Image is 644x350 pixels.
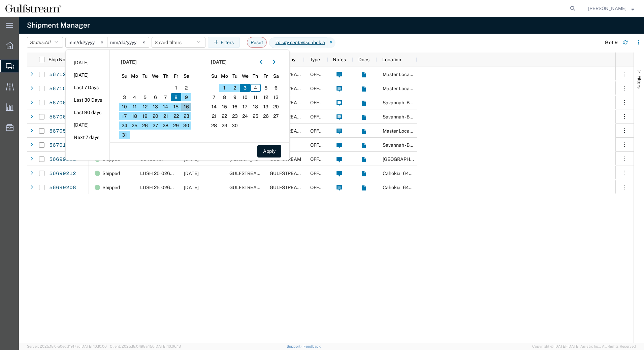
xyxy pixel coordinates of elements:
span: 17 [240,103,250,111]
span: 7 [161,93,171,101]
span: OFFLINE [310,128,330,134]
li: Last 90 days [66,106,109,119]
span: 8 [219,93,230,101]
span: OFFLINE [310,100,330,105]
span: To city contains cahokia [269,37,327,48]
li: Last 30 Days [66,94,109,106]
span: 28 [209,121,220,130]
span: 26 [140,121,150,130]
span: Su [119,73,130,80]
span: Location [382,57,401,62]
span: We [240,73,250,80]
span: LUSH 25-02614/CE1717 [140,185,192,190]
span: 12 [261,93,271,101]
span: 16 [230,103,240,111]
span: 9 [230,93,240,101]
span: 3 [240,84,250,92]
span: 30 [181,121,192,130]
span: 10 [240,93,250,101]
img: logo [5,3,62,13]
span: 9 [181,93,192,101]
input: Not set [66,37,107,47]
a: Support [287,344,303,348]
span: Master Location [383,86,418,91]
span: 23 [181,112,192,120]
span: GULFSTREAM AEROSPACE IOR [270,185,339,190]
span: 24 [119,121,130,130]
span: 22 [219,112,230,120]
span: 1 [219,84,230,92]
span: OFFLINE [310,114,330,119]
span: 13 [150,103,161,111]
span: 25 [250,112,261,120]
button: Apply [257,145,281,157]
span: 31 [119,131,130,139]
span: [DATE] 10:10:00 [80,344,107,348]
span: Server: 2025.18.0-a0edd1917ac [27,344,107,348]
a: 56705325 [49,126,76,137]
span: 23 [230,112,240,120]
span: Shipped [102,166,120,180]
span: Ship No. [49,57,66,62]
li: [DATE] [66,69,109,81]
span: 2 [230,84,240,92]
span: 4 [130,93,140,101]
button: [PERSON_NAME] [588,4,635,12]
span: 12 [140,103,150,111]
span: 18 [130,112,140,120]
span: Notes [333,57,346,62]
span: 1 [171,84,181,92]
span: Master Location [383,128,418,134]
span: 20 [150,112,161,120]
span: Josh Roberts [588,5,626,12]
span: Master Location [383,72,418,77]
span: Fr [171,73,181,80]
span: GULFSTREAM-CPS [270,72,312,77]
span: Cahokia - 6400 Curtiss [383,185,454,190]
a: 56699208 [49,182,76,193]
span: Type [310,57,320,62]
span: 30 [230,121,240,130]
span: 7 [209,93,220,101]
span: [DATE] [121,59,137,66]
span: Cahokia - 6400 Curtiss [383,171,454,176]
span: 26 [261,112,271,120]
span: 25 [130,121,140,130]
span: 13 [271,93,281,101]
span: 10 [119,103,130,111]
a: 56706247 [49,112,76,123]
a: 56701948 [49,140,76,151]
span: [DATE] 10:06:13 [155,344,181,348]
span: 27 [150,121,161,130]
span: 5 [140,93,150,101]
a: 56699802 [49,154,76,165]
span: Tu [140,73,150,80]
span: 16 [181,103,192,111]
span: 2 [181,84,192,92]
a: 56712734 [49,69,76,80]
i: To city contains [276,39,308,46]
span: Filters [637,75,642,89]
span: Th [250,73,261,80]
span: GULFSTREAM AEROSPACE LTD [229,185,299,190]
span: 14 [161,103,171,111]
span: 5 [261,84,271,92]
span: 11 [130,103,140,111]
li: [DATE] [66,119,109,131]
span: 6 [271,84,281,92]
span: 19 [140,112,150,120]
span: We [150,73,161,80]
span: 09/03/2025 [184,171,199,176]
div: 9 of 9 [605,39,618,46]
li: Last 7 Days [66,81,109,94]
span: 28 [161,121,171,130]
span: 3 [119,93,130,101]
li: [DATE] [66,57,109,69]
button: Status:All [27,37,63,48]
span: 29 [219,121,230,130]
span: 27 [271,112,281,120]
span: Albany [383,156,431,162]
span: 4 [250,84,261,92]
span: Docs [358,57,369,62]
a: 56699212 [49,168,76,179]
